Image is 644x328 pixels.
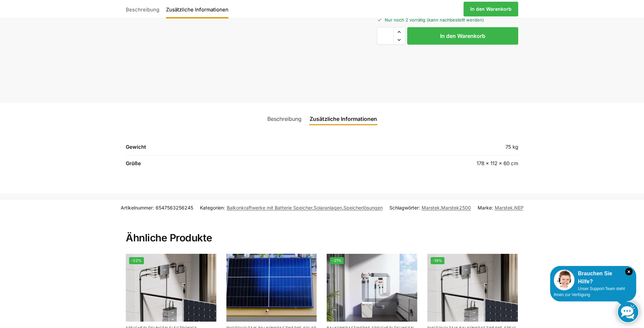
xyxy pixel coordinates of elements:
img: Balkonkraftwerk 890 Watt Solarmodulleistung mit 1kW/h Zendure Speicher [126,254,216,322]
img: Solaranlage für den kleinen Balkon [226,254,317,322]
i: Schließen [625,268,633,275]
a: Beschreibung [263,111,306,127]
a: Zusätzliche Informationen [306,111,381,127]
a: Marstek [495,205,513,210]
span: Reduce quantity [394,36,405,44]
a: Beschreibung [126,1,163,17]
a: NEP [514,205,524,210]
h2: Ähnliche Produkte [126,216,518,244]
span: Marke: , [478,204,524,211]
span: 6547563256245 [156,205,193,210]
div: Brauchen Sie Hilfe? [554,270,633,286]
button: In den Warenkorb [407,27,518,45]
a: Marstek [422,205,440,210]
td: 178 × 112 × 60 cm [341,155,518,172]
a: Solaranlagen [314,205,342,210]
a: -21%Steckerkraftwerk mit 2,7kwh-Speicher [327,254,417,322]
span: Unser Support-Team steht Ihnen zur Verfügung [554,286,625,297]
iframe: Sicherer Rahmen für schnelle Bezahlvorgänge [376,49,520,88]
th: Größe [126,155,340,172]
a: Zusätzliche Informationen [163,1,232,17]
a: Marstek2500 [441,205,471,210]
a: Speicherlösungen [343,205,383,210]
span: Schlagwörter: , [389,204,471,211]
td: 75 kg [341,143,518,155]
span: Kategorien: , , [200,204,383,211]
input: Produktmenge [377,27,394,45]
img: Customer service [554,270,575,290]
a: -32%Balkonkraftwerk 890 Watt Solarmodulleistung mit 1kW/h Zendure Speicher [126,254,216,322]
span: Increase quantity [394,28,405,36]
span: Artikelnummer: [121,204,193,211]
img: Steckerkraftwerk mit 2,7kwh-Speicher [327,254,417,322]
a: Balkonkraftwerke mit Batterie Speicher [227,205,312,210]
img: Zendure-solar-flow-Batteriespeicher für Balkonkraftwerke [427,254,518,322]
th: Gewicht [126,143,340,155]
a: In den Warenkorb [464,2,518,16]
table: Produktdetails [126,143,518,172]
a: -19%Zendure-solar-flow-Batteriespeicher für Balkonkraftwerke [427,254,518,322]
